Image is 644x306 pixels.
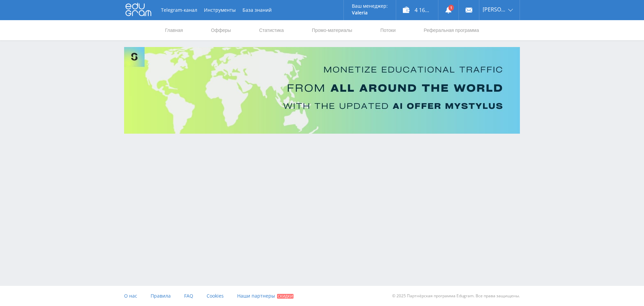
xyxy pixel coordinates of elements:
[124,286,137,306] a: О нас
[258,20,284,40] a: Статистика
[325,286,520,306] div: © 2025 Партнёрская программа Edugram. Все права защищены.
[207,293,224,299] span: Cookies
[151,286,171,306] a: Правила
[311,20,353,40] a: Промо-материалы
[164,20,183,40] a: Главная
[124,47,520,134] img: Banner
[210,20,232,40] a: Офферы
[483,7,506,12] span: [PERSON_NAME]
[237,293,275,299] span: Наши партнеры
[352,10,388,15] p: Valeria
[380,20,396,40] a: Потоки
[207,286,224,306] a: Cookies
[277,294,293,299] span: Скидки
[184,286,193,306] a: FAQ
[151,293,171,299] span: Правила
[124,293,137,299] span: О нас
[184,293,193,299] span: FAQ
[423,20,480,40] a: Реферальная программа
[352,3,388,9] p: Ваш менеджер:
[237,286,293,306] a: Наши партнеры Скидки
